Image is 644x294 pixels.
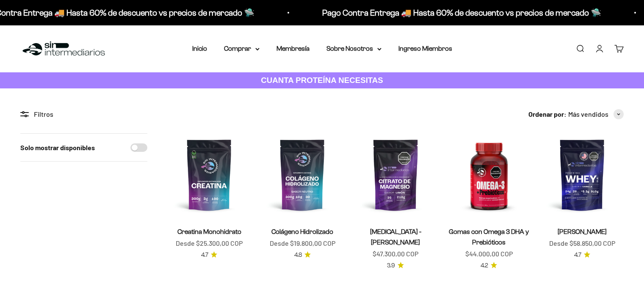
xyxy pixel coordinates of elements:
span: 4.7 [201,250,208,260]
sale-price: $47.300,00 COP [373,248,418,259]
span: 4.8 [294,250,302,260]
a: Gomas con Omega 3 DHA y Prebióticos [449,228,529,246]
a: 4.74.7 de 5.0 estrellas [201,250,217,260]
sale-price: Desde $25.300,00 COP [176,238,243,249]
span: Más vendidos [568,109,608,120]
a: Colágeno Hidrolizado [271,228,333,235]
summary: Comprar [224,43,260,54]
label: Solo mostrar disponibles [20,142,95,153]
a: Inicio [192,45,207,52]
a: 4.74.7 de 5.0 estrellas [574,250,590,260]
span: 4.2 [481,261,488,270]
a: [PERSON_NAME] [558,228,607,235]
a: Membresía [276,45,310,52]
sale-price: Desde $58.850,00 COP [549,238,615,249]
span: Ordenar por: [528,109,567,120]
a: 3.93.9 de 5.0 estrellas [387,261,404,270]
a: Creatina Monohidrato [177,228,241,235]
button: Más vendidos [568,109,624,120]
strong: CUANTA PROTEÍNA NECESITAS [261,76,383,85]
span: 3.9 [387,261,395,270]
a: 4.84.8 de 5.0 estrellas [294,250,311,260]
sale-price: $44.000,00 COP [465,248,513,259]
a: 4.24.2 de 5.0 estrellas [481,261,497,270]
summary: Sobre Nosotros [326,43,381,54]
div: Filtros [20,109,147,120]
sale-price: Desde $19.800,00 COP [270,238,335,249]
span: 4.7 [574,250,581,260]
a: [MEDICAL_DATA] - [PERSON_NAME] [370,228,421,246]
a: Ingreso Miembros [398,45,452,52]
p: Pago Contra Entrega 🚚 Hasta 60% de descuento vs precios de mercado 🛸 [318,6,597,19]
